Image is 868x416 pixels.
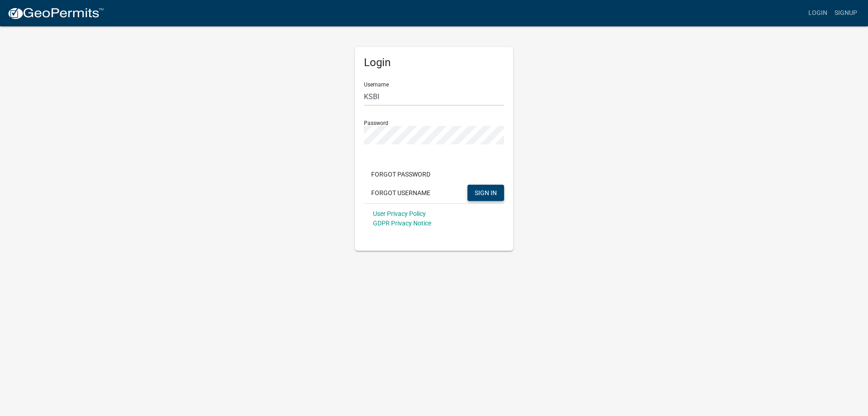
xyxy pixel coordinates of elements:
[805,5,831,22] a: Login
[831,5,861,22] a: Signup
[475,189,497,196] span: SIGN IN
[364,166,438,182] button: Forgot Password
[373,220,431,227] a: GDPR Privacy Notice
[373,210,426,217] a: User Privacy Policy
[467,185,504,201] button: SIGN IN
[364,185,438,201] button: Forgot Username
[364,56,504,69] h5: Login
